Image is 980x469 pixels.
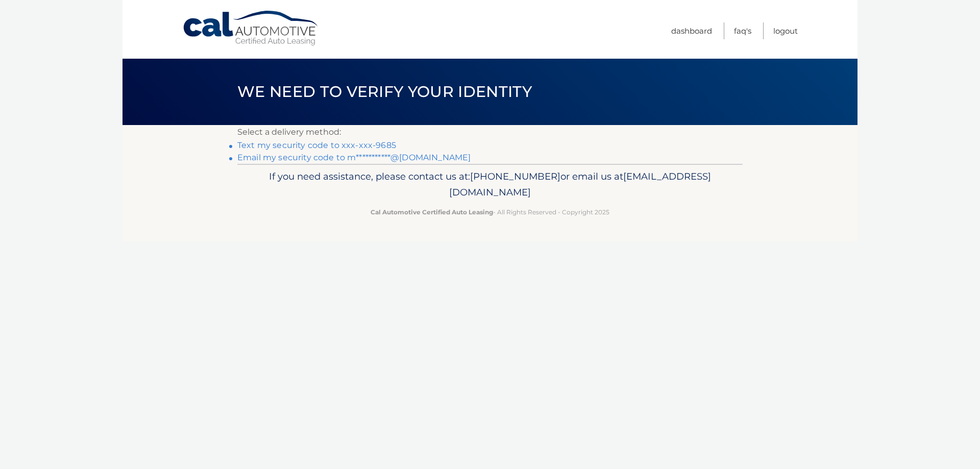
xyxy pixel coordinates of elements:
a: Dashboard [671,22,712,39]
strong: Cal Automotive Certified Auto Leasing [371,208,493,216]
a: Text my security code to xxx-xxx-9685 [237,140,396,150]
p: Select a delivery method: [237,125,743,139]
a: Logout [773,22,798,39]
span: We need to verify your identity [237,82,532,101]
p: - All Rights Reserved - Copyright 2025 [244,207,736,217]
a: FAQ's [734,22,751,39]
a: Cal Automotive [182,10,320,46]
p: If you need assistance, please contact us at: or email us at [244,168,736,201]
span: [PHONE_NUMBER] [470,170,560,182]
